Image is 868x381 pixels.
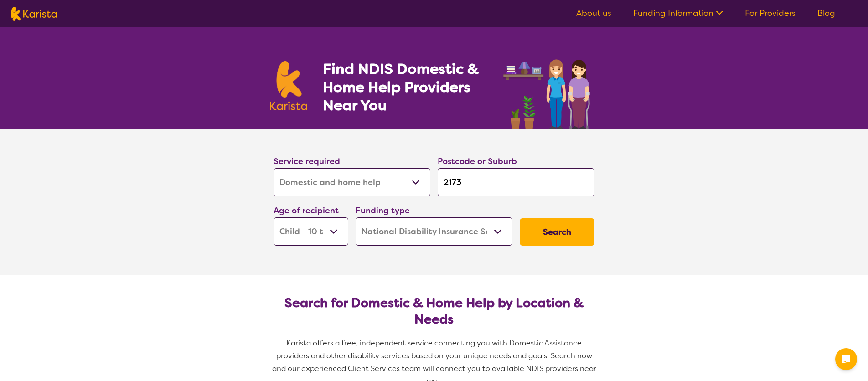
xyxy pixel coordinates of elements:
[745,8,796,19] a: For Providers
[274,205,339,216] label: Age of recipient
[576,8,611,19] a: About us
[270,61,307,110] img: Karista logo
[633,8,723,19] a: Funding Information
[281,295,587,328] h2: Search for Domestic & Home Help by Location & Needs
[817,8,835,19] a: Blog
[11,7,57,21] img: Karista logo
[438,156,517,167] label: Postcode or Suburb
[323,60,491,114] h1: Find NDIS Domestic & Home Help Providers Near You
[356,205,410,216] label: Funding type
[520,218,594,246] button: Search
[501,49,598,129] img: domestic-help
[274,156,340,167] label: Service required
[438,168,594,196] input: Type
